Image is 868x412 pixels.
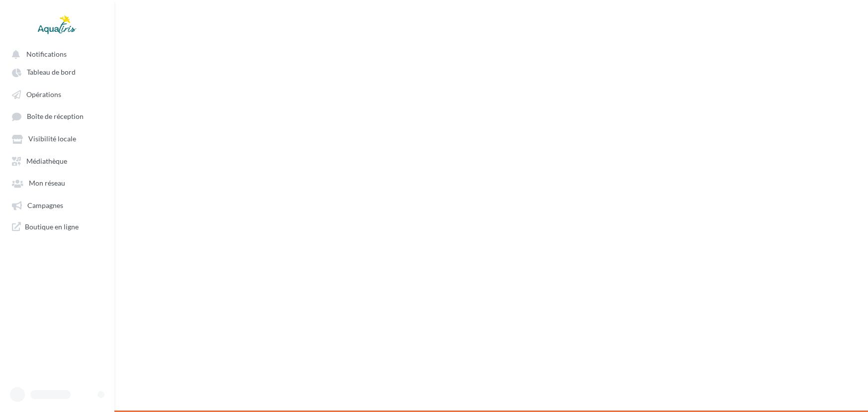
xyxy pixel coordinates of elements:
[27,201,63,209] span: Campagnes
[6,196,108,214] a: Campagnes
[29,179,65,188] span: Mon réseau
[6,107,108,125] a: Boîte de réception
[26,50,67,58] span: Notifications
[6,218,108,235] a: Boutique en ligne
[25,222,79,231] span: Boutique en ligne
[6,63,108,81] a: Tableau de bord
[27,112,84,121] span: Boîte de réception
[6,174,108,192] a: Mon réseau
[27,68,76,77] span: Tableau de bord
[28,135,76,143] span: Visibilité locale
[6,129,108,147] a: Visibilité locale
[26,90,61,99] span: Opérations
[26,157,67,165] span: Médiathèque
[6,152,108,170] a: Médiathèque
[6,85,108,103] a: Opérations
